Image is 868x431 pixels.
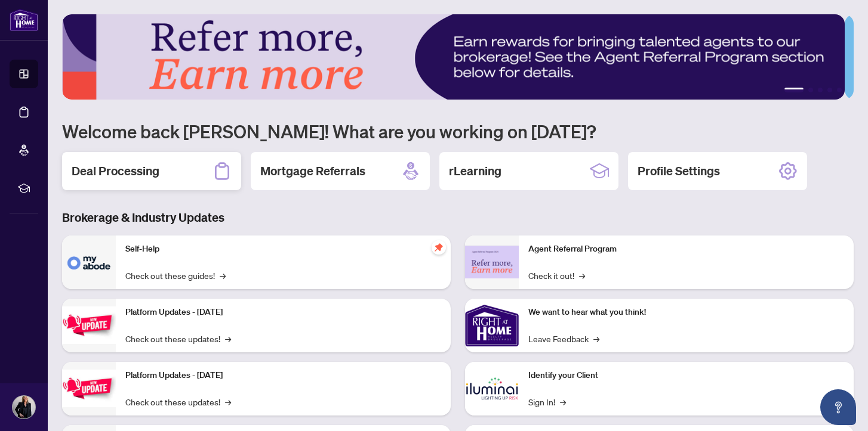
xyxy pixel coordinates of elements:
[528,332,599,345] a: Leave Feedback→
[72,163,159,179] h2: Deal Processing
[125,243,441,256] p: Self-Help
[62,120,854,142] h1: Welcome back [PERSON_NAME]! What are you working on [DATE]?
[579,269,585,282] span: →
[784,88,804,92] button: 1
[62,235,116,289] img: Self-Help
[10,9,38,31] img: logo
[125,269,226,282] a: Check out these guides!→
[465,299,519,352] img: We want to hear what you think!
[13,396,35,418] img: Profile Icon
[225,395,231,408] span: →
[465,362,519,416] img: Identify your Client
[528,395,566,408] a: Sign In!→
[820,389,856,425] button: Open asap
[62,370,116,407] img: Platform Updates - July 8, 2025
[220,269,226,282] span: →
[808,88,813,92] button: 2
[528,306,844,319] p: We want to hear what you think!
[62,209,854,226] h3: Brokerage & Industry Updates
[62,306,116,344] img: Platform Updates - July 21, 2025
[593,332,599,345] span: →
[449,163,501,179] h2: rLearning
[528,269,585,282] a: Check it out!→
[560,395,566,408] span: →
[125,332,231,345] a: Check out these updates!→
[827,88,832,92] button: 4
[818,88,823,92] button: 3
[62,14,845,100] img: Slide 0
[528,369,844,382] p: Identify your Client
[837,88,842,92] button: 5
[125,369,441,382] p: Platform Updates - [DATE]
[638,163,720,179] h2: Profile Settings
[528,243,844,256] p: Agent Referral Program
[432,240,446,255] span: pushpin
[465,246,519,278] img: Agent Referral Program
[125,395,231,408] a: Check out these updates!→
[125,306,441,319] p: Platform Updates - [DATE]
[260,163,365,179] h2: Mortgage Referrals
[225,332,231,345] span: →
